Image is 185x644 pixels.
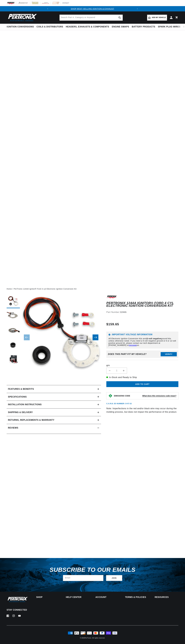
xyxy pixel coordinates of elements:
[108,338,176,346] p: All Electronic Ignition Conversion Kits are ground kits unless otherwise noted. If you need a 6-v...
[106,575,122,581] button: Subscribe
[108,394,113,398] img: Emissions code
[66,25,109,28] span: Headers, Exhausts & Components
[117,15,123,21] button: search button
[36,596,60,598] summary: Shop
[45,6,50,11] button: Translation missing: en.sections.announcements.previous_announcement
[146,338,161,340] strong: 12-volt negative
[8,387,34,391] h2: Features & Benefits
[7,385,101,393] summary: Features & Benefits
[152,16,166,19] span: Add my vehicle
[63,575,103,581] input: Email
[106,322,119,327] span: $159.65
[106,376,178,379] p: In-Stock and Ready to Ship
[85,637,91,639] a: PerTronix
[106,403,132,405] p: C.A.R.B. EO Number: D-57-22
[157,24,182,30] summary: Spark Plug Wires
[112,25,129,28] span: Engine Swaps
[7,13,37,22] img: Pertronix
[161,352,177,356] button: Verify
[8,411,33,414] h2: Shipping & Delivery
[132,25,155,28] span: Battery Products
[60,15,123,21] input: Search Part #, Category or Keyword
[7,416,101,424] summary: Returns, Replacements & Warranty
[8,395,27,399] h2: Specifications
[95,596,119,598] summary: Account
[125,596,149,598] summary: Terms & policies
[64,24,110,30] summary: Headers, Exhausts & Components
[7,609,28,611] p: Stay Connected
[66,596,90,598] summary: Help Center
[114,395,176,397] button: EMISSIONS CODEWhat does this emissions code mean?
[7,25,34,28] span: Ignition Conversions
[8,426,18,430] h2: Reviews
[142,395,176,397] strong: What does this emissions code mean?
[7,353,20,367] button: Load image 5 in gallery view
[108,334,176,336] h6: Important Voltage Information
[110,24,130,30] summary: Engine Swaps
[7,393,101,401] summary: Specifications
[7,287,12,290] a: Home
[7,596,28,603] img: Pertronix
[106,295,178,450] div: Note: Imperfections in the red and/or black wire may occur during the molding process, but does n...
[120,311,127,313] strong: 1244A
[106,302,178,307] h1: PerTronix 1244A Ignitor® Ford 4 cyl Electronic Ignition Conversion Kit
[93,334,98,340] button: Slide right
[24,334,30,340] button: Slide left
[7,287,178,290] nav: breadcrumbs
[50,7,135,10] div: Announcement
[147,15,167,21] a: Add my vehicle
[71,8,114,10] a: SHOP BEST SELLING IGNITION & EXHAUST
[7,310,20,323] button: Load image 2 in gallery view
[7,424,101,432] summary: Reviews
[50,567,135,572] h3: Subscribe to our emails
[7,295,20,308] button: Load image 1 in gallery view
[50,7,135,10] div: 1 of 2
[14,287,77,290] a: PerTronix 1244A Ignitor® Ford 4 cyl Electronic Ignition Conversion Kit
[7,339,20,352] button: Load image 4 in gallery view
[106,381,178,387] button: Add to cart
[129,344,137,346] a: message
[135,6,140,11] button: Translation missing: en.sections.announcements.next_announcement
[106,365,178,367] label: QTY
[155,596,178,598] summary: Resources
[106,310,178,314] div: Part Number:
[108,353,146,355] div: Does This part fit My vehicle?
[92,637,105,639] small: All rights reserved.
[7,401,101,408] summary: Installation instructions
[7,295,101,380] media-gallery: Gallery Viewer
[7,409,101,416] summary: Shipping & Delivery
[130,24,157,30] summary: Battery Products
[8,418,54,422] h2: Returns, Replacements & Warranty
[7,324,20,337] button: Load image 3 in gallery view
[37,25,63,28] span: Coils & Distributors
[8,403,42,406] h2: Installation instructions
[114,395,130,397] strong: EMISSIONS CODE
[7,24,35,30] summary: Ignition Conversions
[80,637,92,639] small: © 2025 .
[35,24,64,30] summary: Coils & Distributors
[158,25,180,28] span: Spark Plug Wires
